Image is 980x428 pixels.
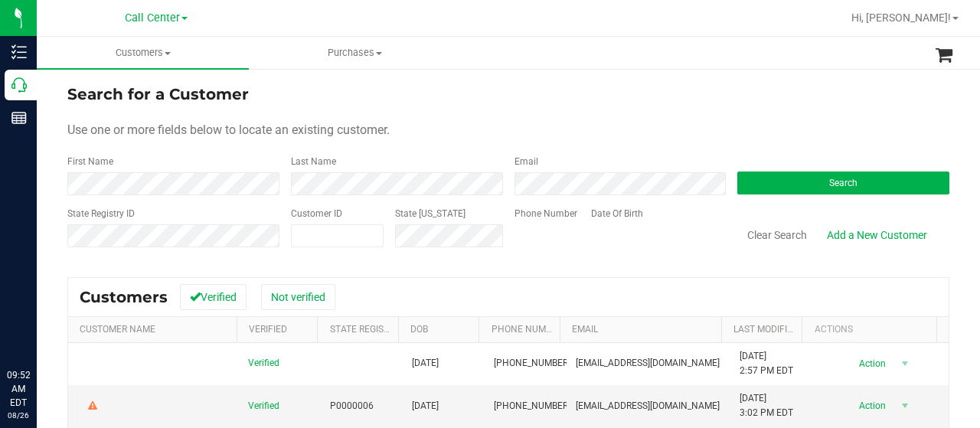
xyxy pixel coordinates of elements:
[494,356,570,371] span: [PHONE_NUMBER]
[67,85,249,103] span: Search for a Customer
[492,324,562,335] a: Phone Number
[737,222,817,248] button: Clear Search
[817,222,937,248] a: Add a New Customer
[80,288,168,306] span: Customers
[330,324,410,335] a: State Registry Id
[125,11,180,25] span: Call Center
[80,324,155,335] a: Customer Name
[740,391,793,420] span: [DATE] 3:02 PM EDT
[11,77,27,93] inline-svg: Call Center
[494,399,570,413] span: [PHONE_NUMBER]
[514,155,538,168] label: Email
[67,155,113,168] label: First Name
[67,207,135,221] label: State Registry ID
[330,399,374,413] span: P0000006
[576,356,720,371] span: [EMAIL_ADDRESS][DOMAIN_NAME]
[410,324,428,335] a: DOB
[846,353,896,374] span: Action
[15,305,61,351] iframe: Resource center
[249,324,287,335] a: Verified
[412,356,439,371] span: [DATE]
[846,395,896,417] span: Action
[45,303,64,322] iframe: Resource center unread badge
[591,207,643,221] label: Date Of Birth
[514,207,577,221] label: Phone Number
[180,284,247,310] button: Verified
[733,324,799,335] a: Last Modified
[737,172,949,194] button: Search
[740,349,793,378] span: [DATE] 2:57 PM EDT
[261,284,335,310] button: Not verified
[7,410,30,421] p: 08/26
[67,123,390,137] span: Use one or more fields below to locate an existing customer.
[412,399,439,413] span: [DATE]
[11,44,27,60] inline-svg: Inventory
[896,395,915,417] span: select
[250,46,460,60] span: Purchases
[291,207,342,221] label: Customer ID
[37,37,249,69] a: Customers
[86,399,100,413] div: Warning - Level 2
[7,368,30,410] p: 09:52 AM EDT
[829,178,857,188] span: Search
[249,37,461,69] a: Purchases
[291,155,336,168] label: Last Name
[248,356,279,371] span: Verified
[395,207,465,221] label: State [US_STATE]
[815,324,931,335] div: Actions
[37,46,249,60] span: Customers
[851,11,951,24] span: Hi, [PERSON_NAME]!
[576,399,720,413] span: [EMAIL_ADDRESS][DOMAIN_NAME]
[896,353,915,374] span: select
[572,324,598,335] a: Email
[11,110,27,126] inline-svg: Reports
[248,399,279,413] span: Verified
